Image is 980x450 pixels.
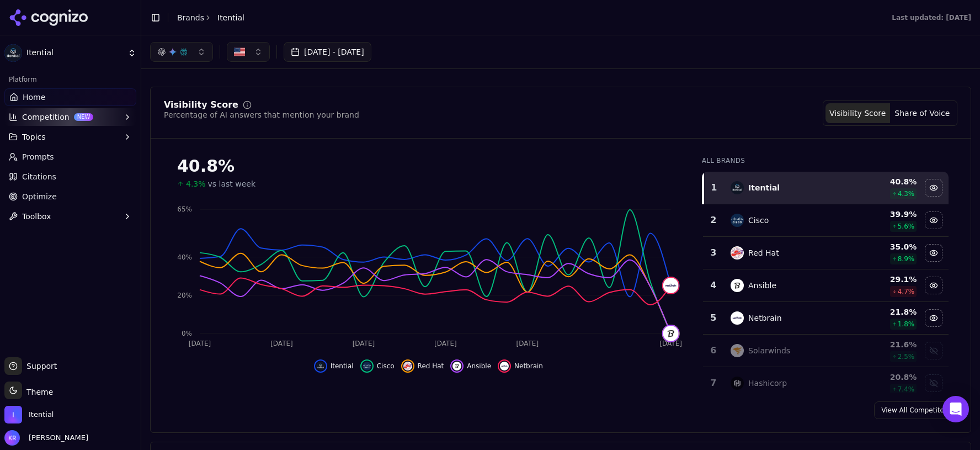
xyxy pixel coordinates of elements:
[164,109,359,120] div: Percentage of AI answers that mention your brand
[4,88,136,106] a: Home
[4,108,136,126] button: CompetitionNEW
[353,340,375,347] tspan: [DATE]
[4,168,136,186] a: Citations
[703,335,949,367] tr: 6solarwindsSolarwinds21.6%2.5%Show solarwinds data
[452,362,461,370] img: ansible
[925,179,942,197] button: Hide itential data
[22,171,56,182] span: Citations
[703,204,949,237] tr: 2ciscoCisco39.9%5.6%Hide cisco data
[663,278,679,293] img: netbrain
[377,362,395,370] span: Cisco
[164,100,238,109] div: Visibility Score
[177,13,204,22] a: Brands
[892,13,971,22] div: Last updated: [DATE]
[516,340,539,347] tspan: [DATE]
[702,156,949,165] div: All Brands
[4,148,136,166] a: Prompts
[450,359,491,373] button: Hide ansible data
[709,181,720,194] div: 1
[22,211,51,222] span: Toolbox
[4,208,136,225] button: Toolbox
[731,344,744,357] img: solarwinds
[22,191,57,202] span: Optimize
[659,340,682,347] tspan: [DATE]
[748,345,790,356] div: Solarwinds
[703,172,949,204] tr: 1itentialItential40.8%4.3%Hide itential data
[853,339,917,350] div: 21.6 %
[703,269,949,302] tr: 4ansibleAnsible29.1%4.7%Hide ansible data
[707,279,720,292] div: 4
[853,176,917,187] div: 40.8 %
[4,430,20,446] img: Kristen Rachels
[874,401,957,419] a: View All Competitors
[177,12,244,23] nav: breadcrumb
[26,48,123,58] span: Itential
[748,182,780,193] div: Itential
[4,406,22,423] img: Itential
[4,188,136,205] a: Optimize
[748,215,769,226] div: Cisco
[4,71,136,88] div: Platform
[314,359,354,373] button: Hide itential data
[189,340,211,347] tspan: [DATE]
[731,311,744,325] img: netbrain
[898,255,915,263] span: 8.9 %
[853,209,917,220] div: 39.9 %
[434,340,457,347] tspan: [DATE]
[898,320,915,329] span: 1.8 %
[177,205,192,213] tspan: 65%
[316,362,325,370] img: itential
[22,361,57,372] span: Support
[898,287,915,296] span: 4.7 %
[731,246,744,260] img: red hat
[703,367,949,400] tr: 7hashicorpHashicorp20.8%7.4%Show hashicorp data
[890,103,955,123] button: Share of Voice
[663,326,679,341] img: ansible
[208,178,256,189] span: vs last week
[514,362,543,370] span: Netbrain
[403,362,412,370] img: red hat
[853,306,917,317] div: 21.8 %
[925,309,942,327] button: Hide netbrain data
[748,280,776,291] div: Ansible
[748,313,782,324] div: Netbrain
[942,396,969,422] div: Open Intercom Messenger
[186,178,206,189] span: 4.3%
[731,214,744,227] img: cisco
[748,247,779,258] div: Red Hat
[234,46,245,57] img: US
[731,377,744,390] img: hashicorp
[748,378,787,389] div: Hashicorp
[925,374,942,392] button: Show hashicorp data
[331,362,354,370] span: Itential
[707,344,720,357] div: 6
[29,410,54,420] span: Itential
[925,277,942,294] button: Hide ansible data
[925,211,942,229] button: Hide cisco data
[284,42,371,62] button: [DATE] - [DATE]
[177,156,680,176] div: 40.8 %
[177,253,192,261] tspan: 40%
[22,151,54,162] span: Prompts
[707,311,720,325] div: 5
[401,359,444,373] button: Hide red hat data
[22,112,70,123] span: Competition
[360,359,395,373] button: Hide cisco data
[925,342,942,359] button: Show solarwinds data
[23,92,45,103] span: Home
[418,362,444,370] span: Red Hat
[270,340,293,347] tspan: [DATE]
[22,388,53,396] span: Theme
[853,274,917,285] div: 29.1 %
[177,292,192,299] tspan: 20%
[22,131,46,142] span: Topics
[703,302,949,335] tr: 5netbrainNetbrain21.8%1.8%Hide netbrain data
[182,330,192,337] tspan: 0%
[853,372,917,383] div: 20.8 %
[898,352,915,361] span: 2.5 %
[500,362,509,370] img: netbrain
[898,222,915,231] span: 5.6 %
[4,44,22,62] img: Itential
[4,128,136,146] button: Topics
[707,246,720,260] div: 3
